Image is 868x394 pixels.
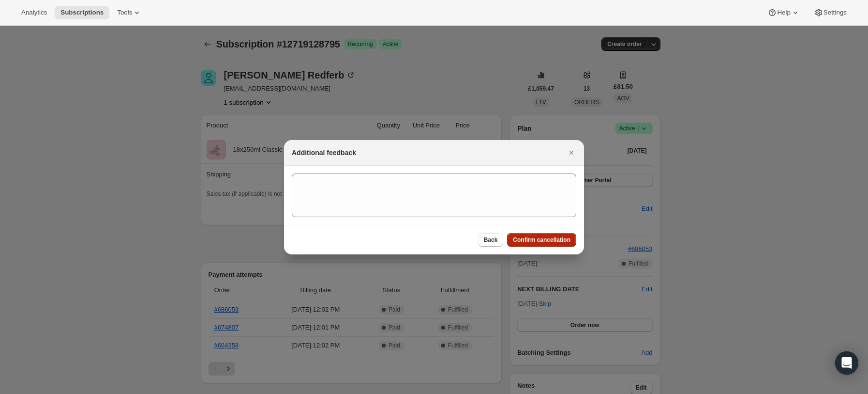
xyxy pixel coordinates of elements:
[478,233,504,247] button: Back
[60,9,104,16] span: Subscriptions
[565,146,578,159] button: Close
[762,6,806,19] button: Help
[292,148,356,158] h2: Additional feedback
[111,6,148,19] button: Tools
[117,9,132,16] span: Tools
[808,6,853,19] button: Settings
[513,236,570,244] span: Confirm cancellation
[55,6,109,19] button: Subscriptions
[777,9,790,16] span: Help
[484,236,498,244] span: Back
[21,9,47,16] span: Analytics
[835,351,858,375] div: Open Intercom Messenger
[823,9,847,16] span: Settings
[507,233,576,247] button: Confirm cancellation
[15,6,53,19] button: Analytics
